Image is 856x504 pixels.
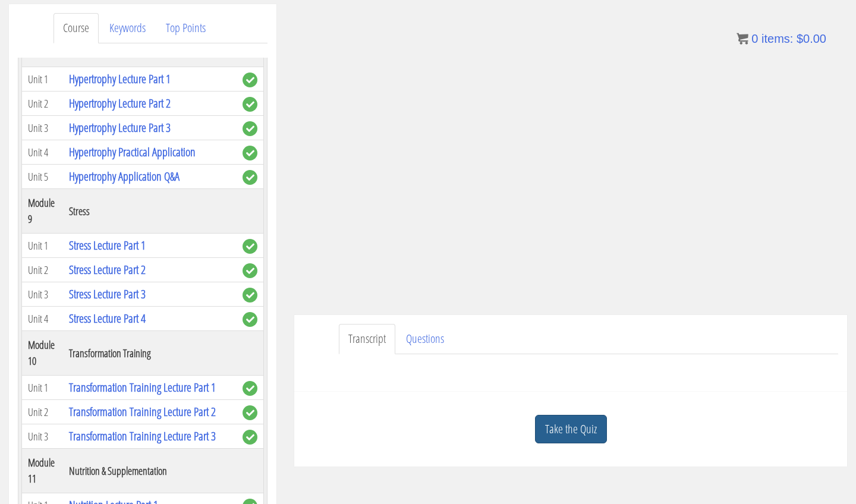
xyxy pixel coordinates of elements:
a: Hypertrophy Lecture Part 3 [69,119,171,136]
td: Unit 2 [22,258,64,282]
td: Unit 1 [22,234,64,258]
span: complete [243,170,257,185]
td: Unit 1 [22,376,64,400]
a: 0 items: $0.00 [737,32,826,45]
a: Transformation Training Lecture Part 1 [69,379,216,395]
span: complete [243,146,257,160]
span: complete [243,430,257,445]
th: Module 9 [22,189,64,234]
th: Transformation Training [63,331,237,376]
a: Take the Quiz [535,415,607,444]
th: Nutrition & Supplementation [63,449,237,493]
a: Stress Lecture Part 3 [69,286,146,302]
span: complete [243,312,257,327]
span: complete [243,405,257,420]
a: Transformation Training Lecture Part 3 [69,428,216,444]
a: Stress Lecture Part 2 [69,262,146,278]
a: Hypertrophy Lecture Part 2 [69,95,171,111]
td: Unit 3 [22,282,64,307]
img: icon11.png [737,33,748,45]
span: complete [243,263,257,278]
a: Keywords [100,13,155,43]
a: Hypertrophy Lecture Part 1 [69,71,171,87]
td: Unit 2 [22,92,64,116]
td: Unit 4 [22,307,64,331]
a: Stress Lecture Part 1 [69,237,146,253]
td: Unit 4 [22,140,64,165]
a: Course [53,13,99,43]
span: complete [243,381,257,396]
span: complete [243,288,257,303]
a: Top Points [156,13,215,43]
td: Unit 2 [22,400,64,424]
th: Stress [63,189,237,234]
a: Hypertrophy Application Q&A [69,168,180,184]
bdi: 0.00 [797,32,826,45]
a: Hypertrophy Practical Application [69,144,196,160]
td: Unit 3 [22,116,64,140]
td: Unit 5 [22,165,64,189]
span: $ [797,32,803,45]
span: complete [243,97,257,112]
a: Stress Lecture Part 4 [69,310,146,326]
th: Module 10 [22,331,64,376]
a: Transformation Training Lecture Part 2 [69,404,216,420]
th: Module 11 [22,449,64,493]
td: Unit 1 [22,67,64,92]
span: complete [243,121,257,136]
td: Unit 3 [22,424,64,449]
span: 0 [751,32,758,45]
a: Transcript [339,324,395,354]
span: items: [761,32,793,45]
a: Questions [396,324,454,354]
span: complete [243,73,257,87]
span: complete [243,239,257,254]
